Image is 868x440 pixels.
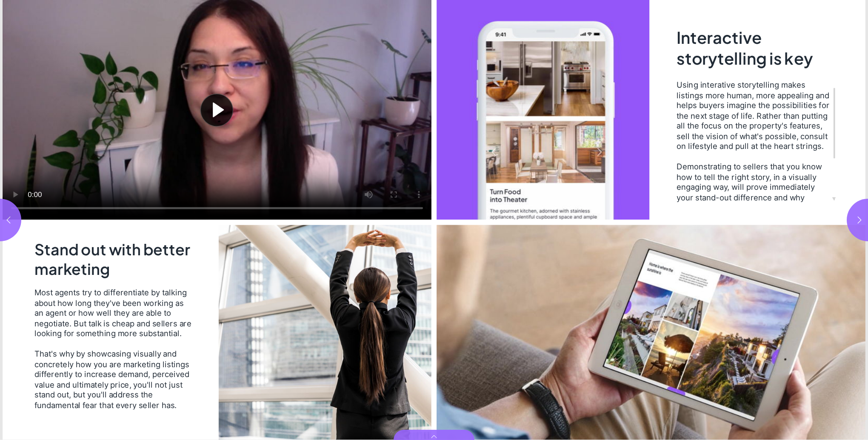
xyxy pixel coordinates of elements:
div: Using interative storytelling makes listings more human, more appealing and helps buyers imagine ... [677,80,831,151]
div: That's why by showcasing visually and concretely how you are marketing listings differently to in... [34,349,194,410]
div: Most agents try to differentiate by talking about how long they've been working as an agent or ho... [34,288,194,339]
h2: Stand out with better marketing [34,240,197,280]
h2: Interactive storytelling is key [677,27,834,71]
div: Demonstrating to sellers that you know how to tell the right story, in a visually engaging way, w... [677,162,831,223]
